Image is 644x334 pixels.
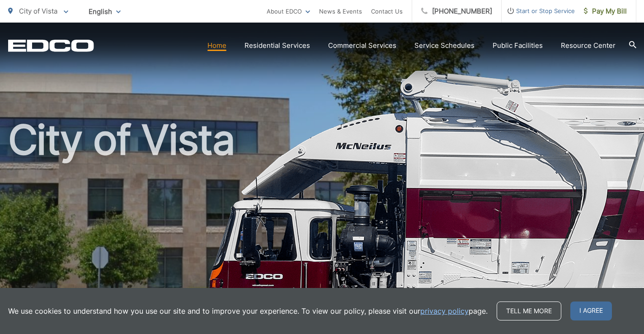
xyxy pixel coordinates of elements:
[493,40,543,51] a: Public Facilities
[584,6,627,17] span: Pay My Bill
[561,40,616,51] a: Resource Center
[319,6,362,17] a: News & Events
[328,40,396,51] a: Commercial Services
[267,6,310,17] a: About EDCO
[414,40,475,51] a: Service Schedules
[497,302,561,320] a: Tell me more
[420,306,469,316] a: privacy policy
[570,302,612,320] span: I agree
[8,39,94,52] a: EDCD logo. Return to the homepage.
[19,7,57,15] span: City of Vista
[207,40,226,51] a: Home
[244,40,310,51] a: Residential Services
[82,4,127,19] span: English
[371,6,403,17] a: Contact Us
[8,306,488,316] p: We use cookies to understand how you use our site and to improve your experience. To view our pol...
